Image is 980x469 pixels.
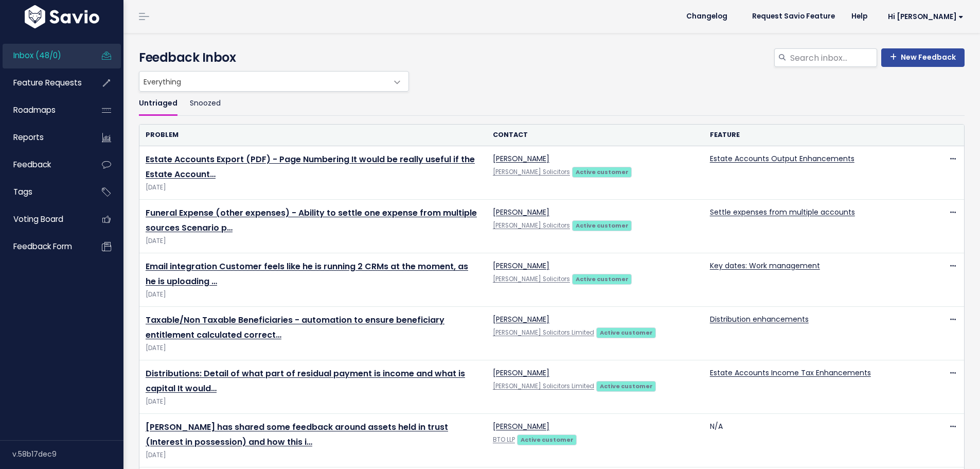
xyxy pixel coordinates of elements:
a: Key dates: Work management [710,260,820,271]
a: Estate Accounts Export (PDF) - Page Numbering It would be really useful if the Estate Account… [146,153,475,180]
a: Active customer [596,380,656,391]
a: Request Savio Feature [744,9,843,24]
a: Roadmaps [3,98,85,122]
a: Help [843,9,876,24]
a: Active customer [596,327,656,337]
input: Search inbox... [789,48,877,67]
a: [PERSON_NAME] [493,314,549,324]
a: [PERSON_NAME] Solicitors Limited [493,328,594,337]
span: [DATE] [146,343,480,354]
strong: Active customer [576,168,629,176]
a: Distributions: Detail of what part of residual payment is income and what is capital It would… [146,368,465,394]
a: Email integration Customer feels like he is running 2 CRMs at the moment, as he is uploading … [146,260,468,287]
span: Roadmaps [13,105,56,115]
strong: Active customer [521,436,574,444]
th: Feature [704,125,921,146]
strong: Active customer [600,382,653,390]
span: Feature Requests [13,77,82,88]
a: Feedback form [3,235,85,258]
a: Untriaged [139,92,177,116]
a: BTO LLP [493,436,515,444]
img: logo-white.9d6f32f41409.svg [22,5,102,28]
span: Reports [13,132,44,143]
span: Inbox (48/0) [13,50,61,61]
span: Voting Board [13,214,63,224]
a: [PERSON_NAME] [493,153,549,164]
a: Distribution enhancements [710,314,809,324]
strong: Active customer [600,328,653,337]
span: Feedback [13,159,51,170]
a: Inbox (48/0) [3,44,85,67]
strong: Active customer [576,275,629,283]
a: Active customer [572,273,632,284]
a: [PERSON_NAME] [493,260,549,271]
a: Settle expenses from multiple accounts [710,207,855,217]
a: [PERSON_NAME] Solicitors [493,221,570,230]
a: Funeral Expense (other expenses) - Ability to settle one expense from multiple sources Scenario p… [146,207,477,234]
span: [DATE] [146,450,480,461]
a: [PERSON_NAME] [493,421,549,431]
a: Active customer [572,220,632,230]
a: Estate Accounts Output Enhancements [710,153,854,164]
h4: Feedback Inbox [139,48,965,67]
a: [PERSON_NAME] has shared some feedback around assets held in trust (Interest in possession) and h... [146,421,448,448]
a: Estate Accounts Income Tax Enhancements [710,368,871,378]
a: [PERSON_NAME] Solicitors Limited [493,382,594,390]
a: Feature Requests [3,71,85,95]
a: Reports [3,126,85,149]
a: Hi [PERSON_NAME] [876,9,972,25]
th: Problem [139,125,487,146]
span: [DATE] [146,182,480,193]
a: Active customer [572,166,632,177]
span: Hi [PERSON_NAME] [888,13,964,21]
th: Contact [487,125,704,146]
a: Active customer [517,434,577,444]
div: v.58b17dec9 [12,441,123,467]
strong: Active customer [576,221,629,230]
ul: Filter feature requests [139,92,965,116]
span: Everything [139,71,409,92]
span: [DATE] [146,396,480,407]
a: Tags [3,180,85,204]
a: [PERSON_NAME] [493,207,549,217]
a: [PERSON_NAME] [493,368,549,378]
td: N/A [704,414,921,467]
a: [PERSON_NAME] Solicitors [493,168,570,176]
span: Feedback form [13,241,72,252]
span: Everything [139,72,388,91]
span: [DATE] [146,289,480,300]
a: Taxable/Non Taxable Beneficiaries - automation to ensure beneficiary entitlement calculated correct… [146,314,444,341]
a: Snoozed [190,92,221,116]
a: Feedback [3,153,85,177]
a: [PERSON_NAME] Solicitors [493,275,570,283]
span: Changelog [686,13,727,20]
a: New Feedback [881,48,965,67]
span: Tags [13,186,32,197]
span: [DATE] [146,236,480,247]
a: Voting Board [3,207,85,231]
